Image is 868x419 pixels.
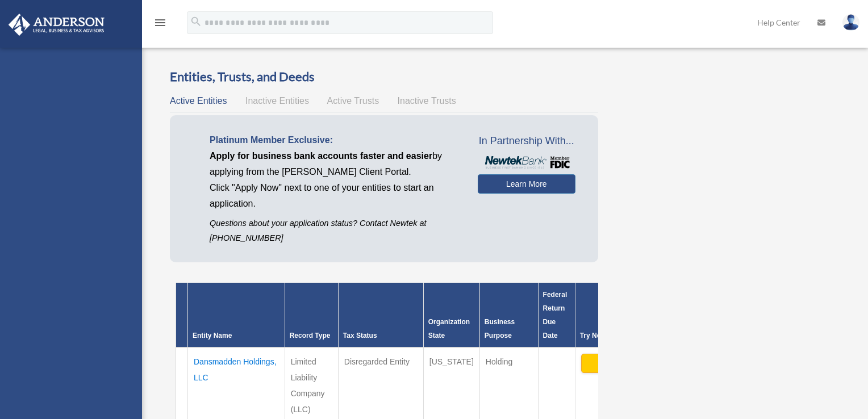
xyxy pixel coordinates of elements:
[538,283,575,347] th: Federal Return Due Date
[483,156,570,169] img: NewtekBankLogoSM.png
[170,96,227,106] span: Active Entities
[580,329,693,342] div: Try Newtek Bank
[581,354,692,373] button: Apply Now
[210,148,461,180] p: by applying from the [PERSON_NAME] Client Portal.
[842,14,859,31] img: User Pic
[285,283,338,347] th: Record Type
[210,132,461,148] p: Platinum Member Exclusive:
[153,20,167,30] a: menu
[170,68,598,86] h3: Entities, Trusts, and Deeds
[210,180,461,212] p: Click "Apply Now" next to one of your entities to start an application.
[188,283,285,347] th: Entity Name
[423,283,479,347] th: Organization State
[398,96,456,106] span: Inactive Trusts
[478,132,575,150] span: In Partnership With...
[479,283,538,347] th: Business Purpose
[245,96,309,106] span: Inactive Entities
[478,174,575,194] a: Learn More
[210,216,461,245] p: Questions about your application status? Contact Newtek at [PHONE_NUMBER]
[210,151,432,161] span: Apply for business bank accounts faster and easier
[338,283,423,347] th: Tax Status
[5,14,108,36] img: Anderson Advisors Platinum Portal
[327,96,379,106] span: Active Trusts
[153,16,167,30] i: menu
[190,15,202,28] i: search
